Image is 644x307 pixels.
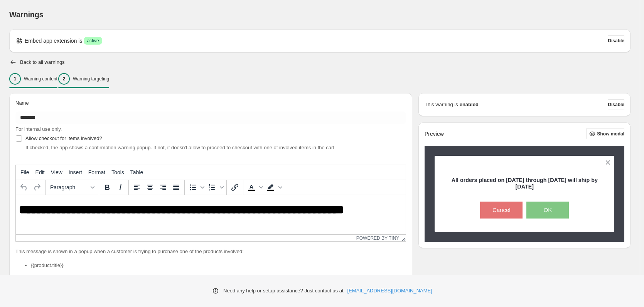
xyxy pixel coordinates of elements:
[425,131,444,137] h2: Preview
[31,262,406,269] li: {{product.title}}
[452,177,598,190] strong: All orders placed on [DATE] through [DATE] will ship by [DATE]
[608,38,624,44] span: Disable
[58,71,109,87] button: 2Warning targeting
[356,235,400,241] a: Powered by Tiny
[399,235,406,241] div: Resize
[264,181,283,194] div: Background color
[25,145,334,150] span: If checked, the app shows a confirmation warning popup. If not, it doesn't allow to proceed to ch...
[130,181,143,194] button: Align left
[526,202,569,219] button: OK
[16,195,406,234] iframe: Rich Text Area
[88,169,105,175] span: Format
[35,169,45,175] span: Edit
[460,101,479,108] strong: enabled
[597,131,624,137] span: Show modal
[15,100,29,106] span: Name
[24,76,57,82] p: Warning content
[9,71,57,87] button: 1Warning content
[101,181,114,194] button: Bold
[9,10,44,19] span: Warnings
[58,73,70,85] div: 2
[114,181,127,194] button: Italic
[15,248,406,255] p: This message is shown in a popup when a customer is trying to purchase one of the products involved:
[50,184,88,190] span: Paragraph
[69,169,82,175] span: Insert
[347,287,432,295] a: [EMAIL_ADDRESS][DOMAIN_NAME]
[186,181,206,194] div: Bullet list
[15,126,62,132] span: For internal use only.
[51,169,62,175] span: View
[130,169,143,175] span: Table
[143,181,157,194] button: Align center
[228,181,241,194] button: Insert/edit link
[170,181,183,194] button: Justify
[608,35,624,46] button: Disable
[157,181,170,194] button: Align right
[30,181,44,194] button: Redo
[47,181,97,194] button: Formats
[87,38,99,44] span: active
[480,202,523,219] button: Cancel
[17,181,30,194] button: Undo
[9,73,21,85] div: 1
[586,128,624,139] button: Show modal
[111,169,124,175] span: Tools
[73,76,109,82] p: Warning targeting
[20,59,65,65] h2: Back to all warnings
[25,135,102,141] span: Allow checkout for items involved?
[245,181,264,194] div: Text color
[206,181,225,194] div: Numbered list
[20,169,29,175] span: File
[608,102,624,108] span: Disable
[425,101,458,108] p: This warning is
[25,37,82,45] p: Embed app extension is
[608,99,624,110] button: Disable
